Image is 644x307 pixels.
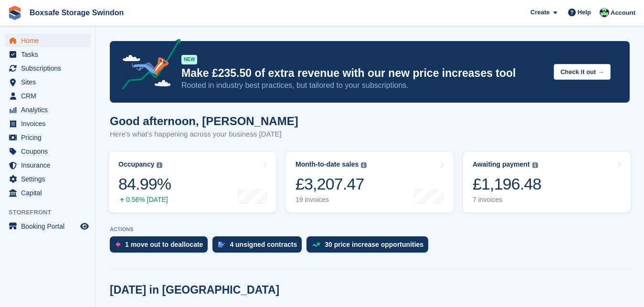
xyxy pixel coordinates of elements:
[5,62,90,75] a: menu
[473,196,541,204] div: 7 invoices
[114,39,181,93] img: price-adjustments-announcement-icon-8257ccfd72463d97f412b2fc003d46551f7dbcb40ab6d574587a9cd5c0d94...
[5,48,90,61] a: menu
[181,80,546,91] p: Rooted in industry best practices, but tailored to your subscriptions.
[110,226,630,233] p: ACTIONS
[110,129,298,140] p: Here's what's happening across your business [DATE]
[21,145,78,158] span: Coupons
[212,236,306,257] a: 4 unsigned contracts
[5,75,90,89] a: menu
[463,152,631,212] a: Awaiting payment £1,196.48 7 invoices
[473,174,541,194] div: £1,196.48
[5,34,90,47] a: menu
[157,162,162,168] img: icon-info-grey-7440780725fd019a000dd9b08b2336e03edf1995a4989e88bcd33f0948082b44.svg
[21,186,78,200] span: Capital
[79,221,90,232] a: Preview store
[306,236,433,257] a: 30 price increase opportunities
[5,145,90,158] a: menu
[118,196,171,204] div: 0.56% [DATE]
[181,55,197,64] div: NEW
[296,174,367,194] div: £3,207.47
[5,89,90,103] a: menu
[218,242,225,247] img: contract_signature_icon-13c848040528278c33f63329250d36e43548de30e8caae1d1a13099fd9432cc5.svg
[296,196,367,204] div: 19 invoices
[532,162,538,168] img: icon-info-grey-7440780725fd019a000dd9b08b2336e03edf1995a4989e88bcd33f0948082b44.svg
[230,241,297,248] div: 4 unsigned contracts
[21,220,78,233] span: Booking Portal
[361,162,367,168] img: icon-info-grey-7440780725fd019a000dd9b08b2336e03edf1995a4989e88bcd33f0948082b44.svg
[5,103,90,116] a: menu
[109,152,276,212] a: Occupancy 84.99% 0.56% [DATE]
[21,159,78,172] span: Insurance
[473,160,530,169] div: Awaiting payment
[110,284,279,296] h2: [DATE] in [GEOGRAPHIC_DATA]
[5,117,90,130] a: menu
[5,131,90,144] a: menu
[21,117,78,130] span: Invoices
[21,103,78,116] span: Analytics
[296,160,359,169] div: Month-to-date sales
[21,34,78,47] span: Home
[286,152,454,212] a: Month-to-date sales £3,207.47 19 invoices
[21,48,78,61] span: Tasks
[21,75,78,89] span: Sites
[21,172,78,186] span: Settings
[9,208,95,217] span: Storefront
[110,115,298,127] h1: Good afternoon, [PERSON_NAME]
[5,220,90,233] a: menu
[118,160,154,169] div: Occupancy
[26,5,127,21] a: Boxsafe Storage Swindon
[578,8,591,17] span: Help
[554,64,611,80] button: Check it out →
[325,241,423,248] div: 30 price increase opportunities
[530,8,549,17] span: Create
[5,186,90,200] a: menu
[21,89,78,103] span: CRM
[8,6,22,20] img: stora-icon-8386f47178a22dfd0bd8f6a31ec36ba5ce8667c1dd55bd0f319d3a0aa187defe.svg
[600,8,609,17] img: Kim Virabi
[118,174,171,194] div: 84.99%
[21,131,78,144] span: Pricing
[181,66,546,80] p: Make £235.50 of extra revenue with our new price increases tool
[125,241,203,248] div: 1 move out to deallocate
[110,236,212,257] a: 1 move out to deallocate
[312,243,320,247] img: price_increase_opportunities-93ffe204e8149a01c8c9dc8f82e8f89637d9d84a8eef4429ea346261dce0b2c0.svg
[116,242,120,247] img: move_outs_to_deallocate_icon-f764333ba52eb49d3ac5e1228854f67142a1ed5810a6f6cc68b1a99e826820c5.svg
[5,159,90,172] a: menu
[5,172,90,186] a: menu
[611,8,635,18] span: Account
[21,62,78,75] span: Subscriptions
